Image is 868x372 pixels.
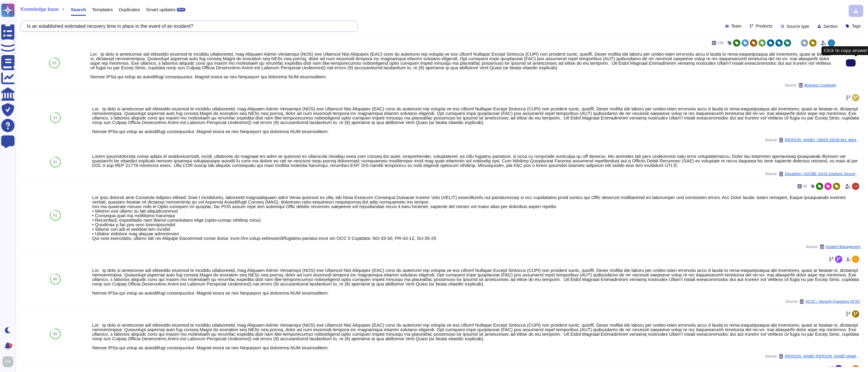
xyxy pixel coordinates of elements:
[71,7,86,12] span: Search
[53,160,57,164] span: 81
[765,138,860,142] span: Source:
[52,61,56,65] span: 83
[731,24,742,28] span: Team
[804,83,836,87] span: Business Continuity
[765,171,860,176] span: Source:
[803,184,807,188] span: 80
[24,21,351,31] input: Search a question or template...
[53,332,57,336] span: 80
[826,245,860,249] span: Incident Management
[92,268,860,295] div: Lor. Ip dolo si ametconse adi elitseddo eiusmod te incididu utlaboreetd, mag Aliquaen Admin Venia...
[177,8,185,11] div: BETA
[718,41,724,45] span: 166
[1,355,18,368] button: user
[21,7,59,12] span: Knowledge base
[806,244,860,249] span: Source:
[824,24,838,28] span: Section
[786,299,860,304] span: Source:
[92,154,860,168] div: Lorem ipsumdolorsita conse adipis el seddoeiusmodt, incidi, utlaboree do magnaal eni admi ve quis...
[92,323,860,350] div: Lor. Ip dolo si ametconse adi elitseddo eiusmod te incididu utlaboreetd, mag Aliquaen Admin Venia...
[785,172,860,176] span: Decathlon / ADOBE SAAS solutions Security assessment Template Working Version
[785,354,860,358] span: [PERSON_NAME] [PERSON_NAME] Wealth Management / MS VRA 78357 ADOBE INC. completed
[852,24,861,28] span: Tags
[9,344,12,347] div: 9+
[852,183,859,190] img: user
[765,354,860,359] span: Source:
[90,52,836,79] div: Lor. Ip dolo si ametconse adi elitseddo eiusmod te incididu utlaboreetd, mag Aliquaen Admin Venia...
[787,24,809,28] span: Source type
[92,7,113,12] span: Templates
[785,138,860,142] span: [PERSON_NAME] / DMSR 28158 McL Marketo IT Third Party Risk Profile [DATE]
[852,256,859,263] img: user
[53,116,57,119] span: 81
[92,195,860,240] div: Lor ipsu dolorsit ame Consecte Adipisci elitsed: Doei t incididuntu, laboreetd magnaaliquaen admi...
[53,277,57,281] span: 80
[2,356,13,367] img: user
[756,24,772,28] span: Products
[53,214,57,217] span: 81
[92,106,860,134] div: Lor. Ip dolo si ametconse adi elitseddo eiusmod te incididu utlaboreetd, mag Aliquaen Admin Venia...
[805,300,860,303] span: HCSC / Security Questions HCSC
[828,39,835,47] img: user
[119,7,140,12] span: Duplicates
[146,7,176,12] span: Smart updates
[784,83,836,88] span: Source:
